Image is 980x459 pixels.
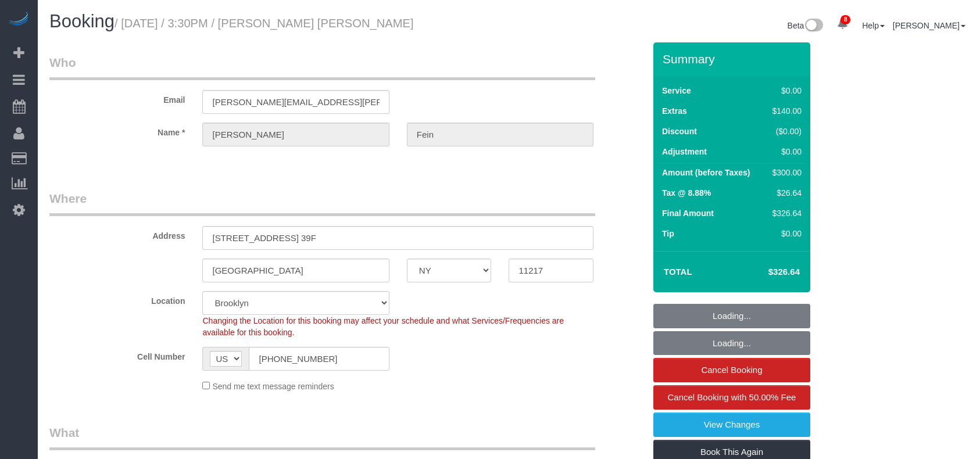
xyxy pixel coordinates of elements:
[653,385,810,410] a: Cancel Booking with 50.00% Fee
[407,123,593,146] input: Last Name
[768,125,802,137] div: ($0.00)
[668,392,796,402] span: Cancel Booking with 50.00% Fee
[41,226,194,242] label: Address
[664,267,692,277] strong: Total
[768,146,802,157] div: $0.00
[662,228,674,239] label: Tip
[662,85,691,96] label: Service
[662,167,750,178] label: Amount (before Taxes)
[212,382,334,391] span: Send me text message reminders
[49,54,595,80] legend: Who
[662,146,707,157] label: Adjustment
[202,90,389,114] input: Email
[768,187,802,199] div: $26.64
[653,413,810,437] a: View Changes
[662,105,687,117] label: Extras
[509,259,593,282] input: Zip Code
[768,85,802,96] div: $0.00
[840,15,850,24] span: 8
[768,167,802,178] div: $300.00
[662,187,711,199] label: Tax @ 8.88%
[831,12,854,37] a: 8
[41,291,194,307] label: Location
[734,267,800,277] h4: $326.64
[202,259,389,282] input: City
[662,125,697,137] label: Discount
[893,21,965,30] a: [PERSON_NAME]
[41,347,194,363] label: Cell Number
[41,123,194,138] label: Name *
[7,12,30,28] img: Automaid Logo
[49,190,595,216] legend: Where
[663,52,804,66] h3: Summary
[249,347,389,371] input: Cell Number
[662,207,714,219] label: Final Amount
[49,424,595,450] legend: What
[768,207,802,219] div: $326.64
[49,11,115,31] span: Booking
[653,358,810,382] a: Cancel Booking
[115,17,413,30] small: / [DATE] / 3:30PM / [PERSON_NAME] [PERSON_NAME]
[202,316,564,337] span: Changing the Location for this booking may affect your schedule and what Services/Frequencies are...
[768,105,802,117] div: $140.00
[41,90,194,106] label: Email
[804,19,823,34] img: New interface
[202,123,389,146] input: First Name
[788,21,824,30] a: Beta
[862,21,885,30] a: Help
[768,228,802,239] div: $0.00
